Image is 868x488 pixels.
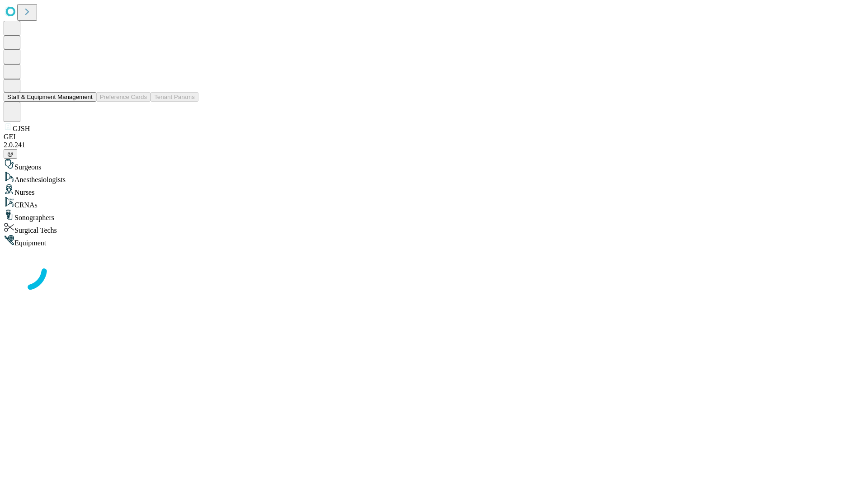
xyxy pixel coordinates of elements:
[7,150,14,157] span: @
[13,125,30,132] span: GJSH
[4,235,864,247] div: Equipment
[4,171,864,184] div: Anesthesiologists
[4,222,864,235] div: Surgical Techs
[151,92,198,102] button: Tenant Params
[96,92,151,102] button: Preference Cards
[4,159,864,171] div: Surgeons
[4,141,864,149] div: 2.0.241
[4,184,864,197] div: Nurses
[4,149,17,159] button: @
[4,92,96,102] button: Staff & Equipment Management
[4,209,864,222] div: Sonographers
[4,133,864,141] div: GEI
[4,197,864,209] div: CRNAs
